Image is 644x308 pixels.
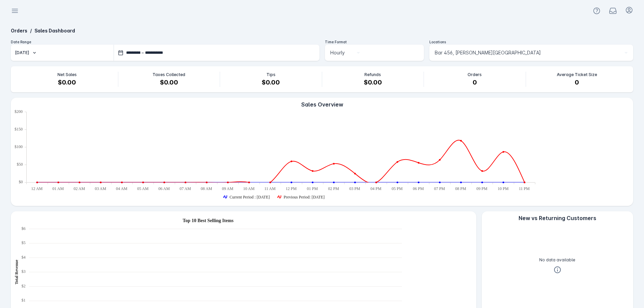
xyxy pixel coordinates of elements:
[330,49,345,57] span: Hourly
[503,182,504,183] ellipse: Mon Sep 01 2025 22:00:00 GMT-0500 (Central Daylight Time): 0, Current Period : Sep 01
[160,78,178,87] h4: $0.00
[11,28,27,33] a: Orders
[418,162,419,163] ellipse: Mon Sep 01 2025 18:00:00 GMT-0500 (Central Daylight Time): 55.68, Previous Period: Aug 25
[206,182,207,183] ellipse: Mon Sep 01 2025 08:00:00 GMT-0500 (Central Daylight Time): 0, Previous Period: Aug 25
[143,182,144,183] ellipse: Mon Sep 01 2025 05:00:00 GMT-0500 (Central Daylight Time): 0, Previous Period: Aug 25
[11,40,319,45] div: Date Range
[376,182,377,183] ellipse: Mon Sep 01 2025 16:00:00 GMT-0500 (Central Daylight Time): 0, Previous Period: Aug 25
[328,186,339,191] text: 02 PM
[79,182,80,183] ellipse: Mon Sep 01 2025 02:00:00 GMT-0500 (Central Daylight Time): 0, Previous Period: Aug 25
[137,186,149,191] text: 05 AM
[503,151,504,152] ellipse: Mon Sep 01 2025 22:00:00 GMT-0500 (Central Daylight Time): 86.68, Previous Period: Aug 25
[524,182,525,183] ellipse: Mon Sep 01 2025 23:00:00 GMT-0500 (Central Daylight Time): 0, Previous Period: Aug 25
[37,182,38,183] ellipse: Mon Sep 01 2025 00:00:00 GMT-0500 (Central Daylight Time): 0, Previous Period: Aug 25
[455,186,467,191] text: 08 PM
[228,182,229,183] ellipse: Mon Sep 01 2025 09:00:00 GMT-0500 (Central Daylight Time): 0, Previous Period: Aug 25
[575,78,579,87] h4: 0
[116,186,127,191] text: 04 AM
[439,182,440,183] ellipse: Mon Sep 01 2025 19:00:00 GMT-0500 (Central Daylight Time): 0, Current Period : Sep 01
[74,186,85,191] text: 02 AM
[230,195,270,199] text: Current Period : [DATE]
[142,50,144,56] span: –
[223,195,270,199] g: Current Period : Sep 01 series is showing, press enter to hide the Current Period : Sep 01 series
[498,186,509,191] text: 10 PM
[557,72,597,78] p: Average Ticket Size
[121,182,122,183] ellipse: Mon Sep 01 2025 04:00:00 GMT-0500 (Central Daylight Time): 0, Previous Period: Aug 25
[312,170,313,171] ellipse: Mon Sep 01 2025 13:00:00 GMT-0500 (Central Daylight Time): 32.36, Previous Period: Aug 25
[291,182,292,183] ellipse: Mon Sep 01 2025 12:00:00 GMT-0500 (Central Daylight Time): 0, Current Period : Sep 01
[482,170,483,171] ellipse: Mon Sep 01 2025 21:00:00 GMT-0500 (Central Daylight Time): 32.36, Previous Period: Aug 25
[397,162,398,163] ellipse: Mon Sep 01 2025 17:00:00 GMT-0500 (Central Daylight Time): 58.01, Previous Period: Aug 25
[355,182,356,183] ellipse: Mon Sep 01 2025 15:00:00 GMT-0500 (Central Daylight Time): 0, Current Period : Sep 01
[22,226,26,231] text: $6
[57,72,77,78] p: Net Sales
[333,182,334,183] ellipse: Mon Sep 01 2025 14:00:00 GMT-0500 (Central Daylight Time): 0, Current Period : Sep 01
[185,182,186,183] ellipse: Mon Sep 01 2025 07:00:00 GMT-0500 (Central Daylight Time): 0, Previous Period: Aug 25
[183,218,234,223] text: Top 10 Best Selling Items
[435,49,541,57] span: Bar 456, [PERSON_NAME][GEOGRAPHIC_DATA]
[11,45,114,61] button: [DATE]
[519,186,530,191] text: 11 PM
[95,186,106,191] text: 03 AM
[262,78,280,87] h4: $0.00
[52,186,64,191] text: 01 AM
[364,72,381,78] p: Refunds
[397,182,398,183] ellipse: Mon Sep 01 2025 17:00:00 GMT-0500 (Central Daylight Time): 0, Current Period : Sep 01
[307,186,318,191] text: 01 PM
[278,195,325,199] g: Previous Period: Aug 25 series is showing, press enter to hide the Previous Period: Aug 25 series
[266,72,276,78] p: Tips
[468,72,482,78] p: Orders
[539,257,575,263] span: No data available
[243,186,255,191] text: 10 AM
[460,140,461,141] ellipse: Mon Sep 01 2025 20:00:00 GMT-0500 (Central Daylight Time): 118.15, Previous Period: Aug 25
[34,28,75,33] a: Sales Dashboard
[22,255,26,260] text: $4
[364,78,382,87] h4: $0.00
[58,182,59,183] ellipse: Mon Sep 01 2025 01:00:00 GMT-0500 (Central Daylight Time): 0, Previous Period: Aug 25
[22,298,26,303] text: $1
[482,182,483,183] ellipse: Mon Sep 01 2025 21:00:00 GMT-0500 (Central Daylight Time): 0, Current Period : Sep 01
[325,40,424,45] div: Time Format
[152,72,185,78] p: Taxes Collected
[222,186,234,191] text: 09 AM
[15,109,23,114] text: $200
[164,182,165,183] ellipse: Mon Sep 01 2025 06:00:00 GMT-0500 (Central Daylight Time): 0, Previous Period: Aug 25
[30,28,32,33] span: /
[15,50,29,56] div: [DATE]
[100,182,101,183] ellipse: Mon Sep 01 2025 03:00:00 GMT-0500 (Central Daylight Time): 0, Previous Period: Aug 25
[22,284,26,288] text: $2
[476,186,487,191] text: 09 PM
[15,127,23,132] text: $150
[312,182,313,183] ellipse: Mon Sep 01 2025 13:00:00 GMT-0500 (Central Daylight Time): 0, Current Period : Sep 01
[201,186,212,191] text: 08 AM
[31,186,43,191] text: 12 AM
[22,240,26,245] text: $5
[418,182,419,183] ellipse: Mon Sep 01 2025 18:00:00 GMT-0500 (Central Daylight Time): 0, Current Period : Sep 01
[248,182,249,183] ellipse: Mon Sep 01 2025 10:00:00 GMT-0500 (Central Daylight Time): 0, Previous Period: Aug 25
[413,186,424,191] text: 06 PM
[270,182,271,183] ellipse: Mon Sep 01 2025 11:00:00 GMT-0500 (Central Daylight Time): 0, Previous Period: Aug 25
[434,186,445,191] text: 07 PM
[284,195,325,199] text: Previous Period: [DATE]
[22,269,26,274] text: $3
[11,109,633,206] ejs-chart: . Syncfusion interactive chart.
[15,144,23,149] text: $100
[355,173,356,174] ellipse: Mon Sep 01 2025 15:00:00 GMT-0500 (Central Daylight Time): 25, Previous Period: Aug 25
[333,163,334,164] ellipse: Mon Sep 01 2025 14:00:00 GMT-0500 (Central Daylight Time): 53.11, Previous Period: Aug 25
[180,186,191,191] text: 07 AM
[19,180,23,184] text: $0
[371,186,382,191] text: 04 PM
[460,182,461,183] ellipse: Mon Sep 01 2025 20:00:00 GMT-0500 (Central Daylight Time): 0, Current Period : Sep 01
[17,162,23,167] text: $50
[286,186,297,191] text: 12 PM
[439,159,440,160] ellipse: Mon Sep 01 2025 19:00:00 GMT-0500 (Central Daylight Time): 63.93, Previous Period: Aug 25
[392,186,403,191] text: 05 PM
[14,259,19,284] text: Total Revenue
[473,78,477,87] h4: 0
[11,100,633,109] div: Sales Overview
[349,186,360,191] text: 03 PM
[291,161,292,162] ellipse: Mon Sep 01 2025 12:00:00 GMT-0500 (Central Daylight Time): 59.61, Previous Period: Aug 25
[429,40,633,45] div: Locations
[158,186,170,191] text: 06 AM
[264,186,276,191] text: 11 AM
